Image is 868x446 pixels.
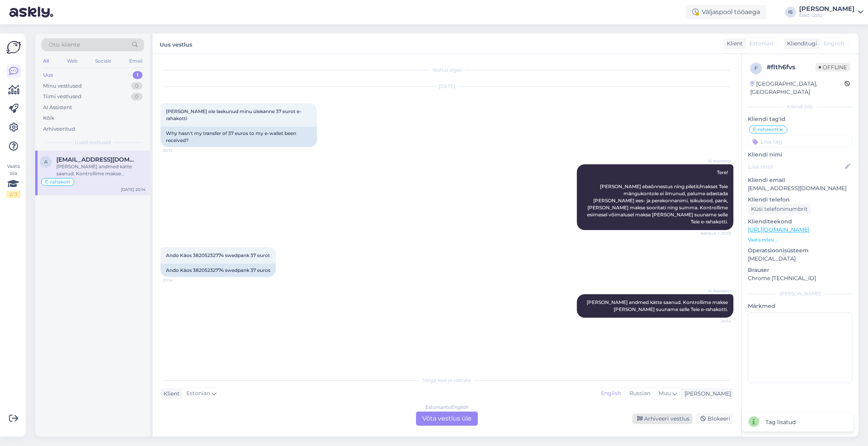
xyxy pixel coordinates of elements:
[160,83,733,90] div: [DATE]
[587,299,729,312] span: [PERSON_NAME] andmed kätte saanud. Kontrollime makse [PERSON_NAME] suuname selle Teie e-rahakotti.
[43,93,81,101] div: Tiimi vestlused
[131,82,142,90] div: 0
[748,151,852,159] p: Kliendi nimi
[133,71,142,79] div: 1
[6,191,20,198] div: 2 / 3
[748,196,852,204] p: Kliendi telefon
[767,63,816,72] div: # flth6fvs
[702,318,731,324] span: 20:14
[94,56,113,66] div: Socials
[785,7,796,18] div: IS
[748,103,852,110] div: Kliendi info
[160,390,180,398] div: Klient
[56,163,146,177] div: [PERSON_NAME] andmed kätte saanud. Kontrollime makse [PERSON_NAME] suuname selle Teie e-rahakotti.
[43,114,54,122] div: Kõik
[686,5,766,19] div: Väljaspool tööaega
[659,390,671,397] span: Muu
[748,290,852,297] div: [PERSON_NAME]
[166,252,270,258] span: Ando Käos 38205232774 swedpank 37 eurot
[748,236,852,243] p: Vaata edasi ...
[748,115,852,123] p: Kliendi tag'id
[128,56,144,66] div: Email
[56,156,138,163] span: ando.kaos@mail.ee
[416,412,478,426] div: Võta vestlus üle
[166,108,301,121] span: [PERSON_NAME] ole laekunud minu ülekanne 37 eurot e-rahakotti
[43,82,82,90] div: Minu vestlused
[41,56,50,66] div: All
[186,389,210,398] span: Estonian
[65,56,79,66] div: Web
[702,288,731,294] span: AI Assistent
[748,226,809,233] a: [URL][DOMAIN_NAME]
[425,404,468,411] div: Estonian to English
[6,163,20,198] div: Vaata siia
[724,40,743,48] div: Klient
[748,302,852,310] p: Märkmed
[160,38,192,49] label: Uus vestlus
[160,377,733,384] div: Valige keel ja vastake
[632,414,693,424] div: Arhiveeri vestlus
[748,136,852,147] input: Lisa tag
[799,12,855,18] div: Eesti Loto
[597,388,625,399] div: English
[131,93,142,101] div: 0
[748,184,852,192] p: [EMAIL_ADDRESS][DOMAIN_NAME]
[824,40,844,48] span: English
[749,40,773,48] span: Estonian
[748,176,852,184] p: Kliendi email
[765,418,796,426] div: Tag lisatud
[784,40,817,48] div: Klienditugi
[816,63,850,72] span: Offline
[6,40,21,55] img: Askly Logo
[160,67,733,74] div: Vestlus algas
[755,65,758,71] span: f
[799,6,855,12] div: [PERSON_NAME]
[44,159,48,165] span: a
[43,125,75,133] div: Arhiveeritud
[748,218,852,226] p: Klienditeekond
[43,71,53,79] div: Uus
[748,162,843,171] input: Lisa nimi
[681,390,731,398] div: [PERSON_NAME]
[625,388,654,399] div: Russian
[702,158,731,164] span: AI Assistent
[121,187,146,192] div: [DATE] 20:14
[799,6,863,18] a: [PERSON_NAME]Eesti Loto
[753,127,778,132] span: E-rahakott
[748,246,852,255] p: Operatsioonisüsteem
[45,180,70,184] span: E-rahakott
[160,264,276,277] div: Ando Käos 38205232774 swedpank 37 euros
[49,41,80,49] span: Otsi kliente
[750,80,845,96] div: [GEOGRAPHIC_DATA], [GEOGRAPHIC_DATA]
[696,414,733,424] div: Blokeeri
[748,266,852,274] p: Brauser
[748,204,811,214] div: Küsi telefoninumbrit
[75,139,111,146] span: Uued vestlused
[748,274,852,282] p: Chrome [TECHNICAL_ID]
[163,277,192,283] span: 20:14
[163,147,192,153] span: 20:13
[701,230,731,236] span: Nähtud ✓ 20:13
[160,127,317,147] div: Why hasn't my transfer of 37 euros to my e-wallet been received?
[43,104,72,111] div: AI Assistent
[748,255,852,263] p: [MEDICAL_DATA]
